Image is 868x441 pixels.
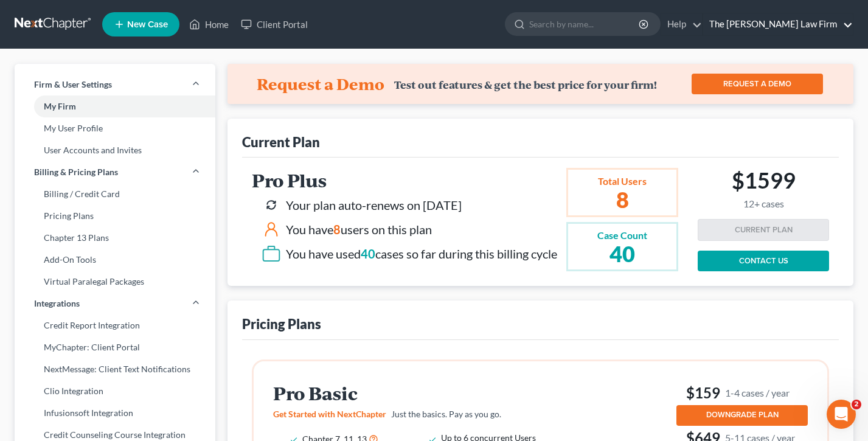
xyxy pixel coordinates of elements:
[394,78,657,91] div: Test out features & get the best price for your firm!
[34,78,112,91] span: Firm & User Settings
[597,189,647,210] h2: 8
[698,219,829,241] button: CURRENT PLAN
[15,205,215,227] a: Pricing Plans
[15,314,215,336] a: Credit Report Integration
[183,13,235,35] a: Home
[15,227,215,249] a: Chapter 13 Plans
[15,336,215,358] a: MyChapter: Client Portal
[706,410,779,420] span: DOWNGRADE PLAN
[725,386,790,399] small: 1-4 cases / year
[676,383,808,403] h3: $159
[235,13,314,35] a: Client Portal
[698,251,829,271] a: CONTACT US
[15,95,215,117] a: My Firm
[273,383,585,403] h2: Pro Basic
[34,297,80,310] span: Integrations
[257,74,384,94] h4: Request a Demo
[15,139,215,161] a: User Accounts and Invites
[661,13,702,35] a: Help
[676,405,808,426] button: DOWNGRADE PLAN
[34,166,118,178] span: Billing & Pricing Plans
[15,249,215,271] a: Add-On Tools
[286,196,462,214] div: Your plan auto-renews on [DATE]
[597,229,647,243] div: Case Count
[692,74,823,94] a: REQUEST A DEMO
[827,400,856,429] iframe: Intercom live chat
[273,409,386,419] span: Get Started with NextChapter
[127,20,168,29] span: New Case
[15,271,215,293] a: Virtual Paralegal Packages
[242,315,321,333] div: Pricing Plans
[852,400,861,409] span: 2
[15,74,215,95] a: Firm & User Settings
[361,246,375,261] span: 40
[597,175,647,189] div: Total Users
[597,243,647,265] h2: 40
[15,380,215,402] a: Clio Integration
[15,358,215,380] a: NextMessage: Client Text Notifications
[529,13,641,35] input: Search by name...
[732,167,796,209] h2: $1599
[242,133,320,151] div: Current Plan
[333,222,341,237] span: 8
[703,13,853,35] a: The [PERSON_NAME] Law Firm
[391,409,501,419] span: Just the basics. Pay as you go.
[15,402,215,424] a: Infusionsoft Integration
[15,161,215,183] a: Billing & Pricing Plans
[15,293,215,314] a: Integrations
[15,117,215,139] a: My User Profile
[15,183,215,205] a: Billing / Credit Card
[286,245,557,263] div: You have used cases so far during this billing cycle
[286,221,432,238] div: You have users on this plan
[732,198,796,210] small: 12+ cases
[252,170,557,190] h2: Pro Plus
